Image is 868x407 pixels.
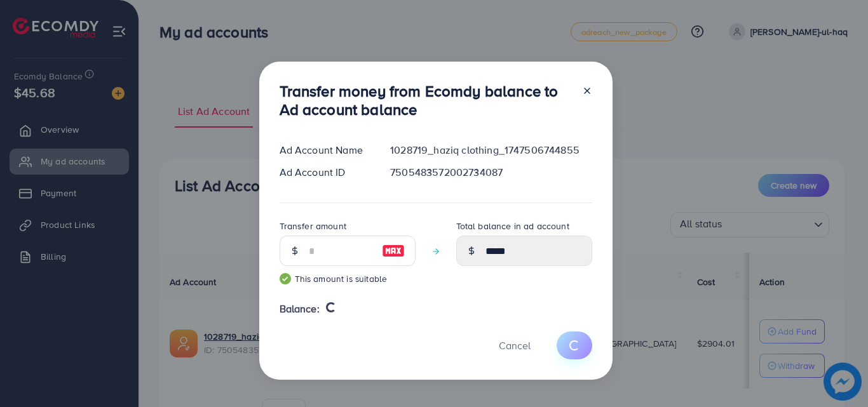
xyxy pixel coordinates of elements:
[280,302,320,316] span: Balance:
[280,82,572,119] h3: Transfer money from Ecomdy balance to Ad account balance
[280,273,291,284] img: guide
[269,143,381,157] div: Ad Account Name
[382,243,405,258] img: image
[456,220,569,232] label: Total balance in ad account
[483,331,546,359] button: Cancel
[380,165,602,180] div: 7505483572002734087
[280,220,346,232] label: Transfer amount
[280,272,416,285] small: This amount is suitable
[380,143,602,157] div: 1028719_haziq clothing_1747506744855
[499,338,531,352] span: Cancel
[269,165,381,180] div: Ad Account ID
